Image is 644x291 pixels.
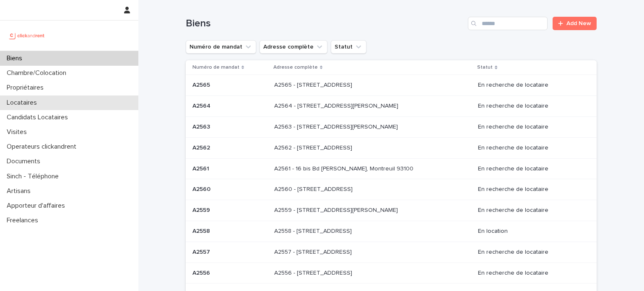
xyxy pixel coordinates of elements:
p: A2556 [192,268,212,277]
p: A2564 [192,101,212,110]
p: Locataires [3,99,44,107]
p: A2559 [192,205,212,214]
span: Add New [566,21,591,26]
p: Freelances [3,216,45,224]
p: A2562 [192,143,212,152]
a: Add New [553,17,597,30]
tr: A2562A2562 A2562 - [STREET_ADDRESS]A2562 - [STREET_ADDRESS] En recherche de locataire [186,137,597,158]
p: A2556 - [STREET_ADDRESS] [274,268,354,277]
p: A2560 - [STREET_ADDRESS] [274,184,354,193]
p: En recherche de locataire [478,103,583,110]
p: Apporteur d'affaires [3,202,72,210]
p: Numéro de mandat [192,63,239,72]
input: Search [468,17,548,30]
p: A2561 - 16 bis Bd [PERSON_NAME], Montreuil 93100 [274,164,415,173]
p: A2558 [192,226,212,235]
button: Statut [331,40,366,54]
p: En recherche de locataire [478,124,583,131]
p: En recherche de locataire [478,186,583,193]
tr: A2564A2564 A2564 - [STREET_ADDRESS][PERSON_NAME]A2564 - [STREET_ADDRESS][PERSON_NAME] En recherch... [186,96,597,117]
button: Numéro de mandat [186,40,256,54]
p: Artisans [3,187,37,195]
p: En recherche de locataire [478,82,583,89]
tr: A2556A2556 A2556 - [STREET_ADDRESS]A2556 - [STREET_ADDRESS] En recherche de locataire [186,263,597,283]
p: A2558 - [STREET_ADDRESS] [274,226,353,235]
p: Adresse complète [273,63,318,72]
p: En recherche de locataire [478,249,583,256]
h1: Biens [186,18,465,30]
tr: A2559A2559 A2559 - [STREET_ADDRESS][PERSON_NAME]A2559 - [STREET_ADDRESS][PERSON_NAME] En recherch... [186,200,597,221]
p: Operateurs clickandrent [3,143,83,151]
tr: A2561A2561 A2561 - 16 bis Bd [PERSON_NAME], Montreuil 93100A2561 - 16 bis Bd [PERSON_NAME], Montr... [186,158,597,179]
tr: A2563A2563 A2563 - [STREET_ADDRESS][PERSON_NAME]A2563 - [STREET_ADDRESS][PERSON_NAME] En recherch... [186,116,597,137]
p: Chambre/Colocation [3,69,73,77]
img: UCB0brd3T0yccxBKYDjQ [7,27,47,44]
p: En recherche de locataire [478,270,583,277]
p: Documents [3,157,47,165]
p: Candidats Locataires [3,113,75,121]
p: En recherche de locataire [478,144,583,152]
tr: A2558A2558 A2558 - [STREET_ADDRESS]A2558 - [STREET_ADDRESS] En location [186,221,597,242]
p: En recherche de locataire [478,207,583,214]
p: A2565 - [STREET_ADDRESS] [274,80,354,89]
p: En recherche de locataire [478,165,583,173]
tr: A2565A2565 A2565 - [STREET_ADDRESS]A2565 - [STREET_ADDRESS] En recherche de locataire [186,75,597,96]
p: A2557 [192,247,212,256]
p: Propriétaires [3,84,50,92]
p: Biens [3,54,29,62]
tr: A2557A2557 A2557 - [STREET_ADDRESS]A2557 - [STREET_ADDRESS] En recherche de locataire [186,242,597,263]
p: A2564 - [STREET_ADDRESS][PERSON_NAME] [274,101,400,110]
p: Visites [3,128,34,136]
p: A2563 - 781 Avenue de Monsieur Teste, Montpellier 34070 [274,122,400,131]
p: A2562 - [STREET_ADDRESS] [274,143,354,152]
p: A2560 [192,184,212,193]
tr: A2560A2560 A2560 - [STREET_ADDRESS]A2560 - [STREET_ADDRESS] En recherche de locataire [186,179,597,200]
p: Sinch - Téléphone [3,173,65,180]
p: Statut [477,63,493,72]
p: A2565 [192,80,212,89]
p: A2561 [192,164,211,173]
p: En location [478,228,583,235]
p: A2559 - [STREET_ADDRESS][PERSON_NAME] [274,205,400,214]
p: A2563 [192,122,212,131]
p: A2557 - [STREET_ADDRESS] [274,247,353,256]
button: Adresse complète [260,40,327,54]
